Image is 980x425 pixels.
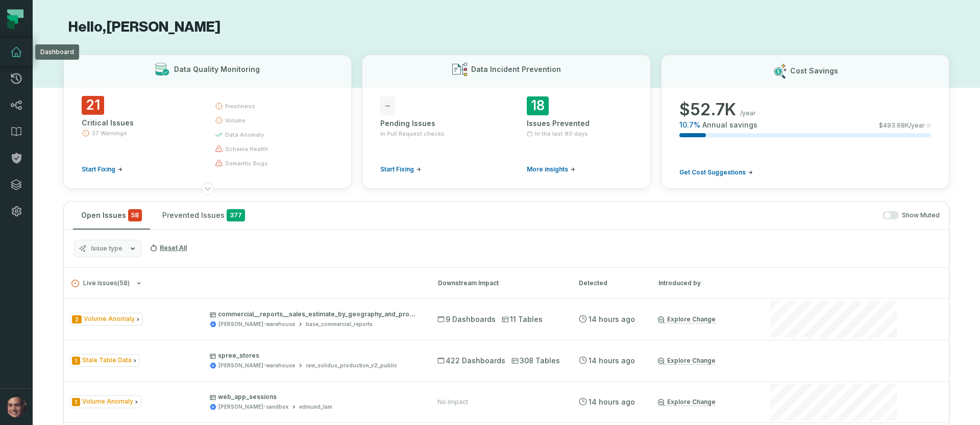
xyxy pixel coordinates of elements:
button: Reset All [145,240,191,256]
div: juul-warehouse [218,362,295,369]
relative-time: Oct 13, 2025, 9:21 PM PDT [589,397,635,406]
span: 11 Tables [502,314,543,324]
span: Issue Type [70,395,141,408]
span: Start Fixing [82,165,115,173]
div: Pending Issues [380,118,486,129]
div: Dashboard [35,44,79,60]
img: avatar of Lou Stefanski II [6,397,27,417]
span: Live Issues ( 58 ) [71,280,130,287]
span: in Pull Request checks [380,130,445,138]
a: Explore Change [658,398,716,406]
span: freshness [225,102,255,110]
a: Explore Change [658,315,716,323]
span: 10.7 % [679,120,700,130]
div: Show Muted [257,211,940,220]
h3: Cost Savings [790,66,838,76]
div: Critical Issues [82,118,197,128]
span: $ 493.68K /year [879,121,925,130]
p: web_app_sessions [210,393,419,401]
button: Prevented Issues [154,202,253,229]
h3: Data Incident Prevention [471,64,561,74]
span: volume [225,116,246,124]
div: raw_solidus_production_v2_public [306,362,397,369]
span: 422 Dashboards [437,356,505,366]
span: Severity [72,315,82,323]
span: data anomaly [225,131,264,139]
span: Get Cost Suggestions [679,168,746,177]
span: 377 [227,209,245,221]
h3: Data Quality Monitoring [174,64,260,74]
span: More insights [527,165,568,173]
span: Issue Type [70,354,140,367]
relative-time: Oct 13, 2025, 9:21 PM PDT [589,356,635,365]
span: 308 Tables [511,356,560,366]
div: Issues Prevented [527,118,632,129]
span: 37 Warnings [92,129,127,137]
a: Start Fixing [82,165,122,173]
a: Start Fixing [380,165,421,173]
span: 21 [82,96,104,115]
button: Data Incident Prevention-Pending Issuesin Pull Request checksStart Fixing18Issues PreventedIn the... [362,55,650,189]
div: Downstream Impact [438,279,560,288]
span: schema health [225,145,268,153]
span: $ 52.7K [679,99,736,120]
button: Data Quality Monitoring21Critical Issues37 WarningsStart Fixingfreshnessvolumedata anomalyschema ... [63,55,352,189]
a: Explore Change [658,357,716,365]
span: Severity [72,357,80,365]
div: Introduced by [658,279,750,288]
div: edmund_lam [299,403,332,411]
span: Annual savings [702,120,757,130]
span: 9 Dashboards [437,314,496,324]
span: /year [740,109,756,117]
span: Severity [72,398,80,406]
div: juul-warehouse [218,320,295,328]
div: juul-sandbox [218,403,288,411]
span: In the last 90 days [535,130,588,138]
p: spree_stores [210,352,419,360]
button: Open Issues [73,202,150,229]
p: commercial__reports__sales_estimate_by_geography_and_product__store_level_v1 [210,310,419,318]
div: base_commercial_reports [306,320,373,328]
h1: Hello, [PERSON_NAME] [63,18,949,36]
span: 18 [527,96,549,115]
button: Issue type [74,240,141,257]
a: Get Cost Suggestions [679,168,753,177]
span: critical issues and errors combined [128,209,142,221]
div: No Impact [437,398,468,406]
span: Start Fixing [380,165,414,173]
a: More insights [527,165,575,173]
button: Live Issues(58) [71,280,420,287]
span: Issue Type [70,313,143,326]
button: Cost Savings$52.7K/year10.7%Annual savings$493.68K/yearGet Cost Suggestions [661,55,949,189]
span: semantic bugs [225,159,268,167]
relative-time: Oct 13, 2025, 9:21 PM PDT [589,315,635,323]
span: Issue type [91,244,122,253]
div: Detected [579,279,640,288]
span: - [380,96,395,115]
